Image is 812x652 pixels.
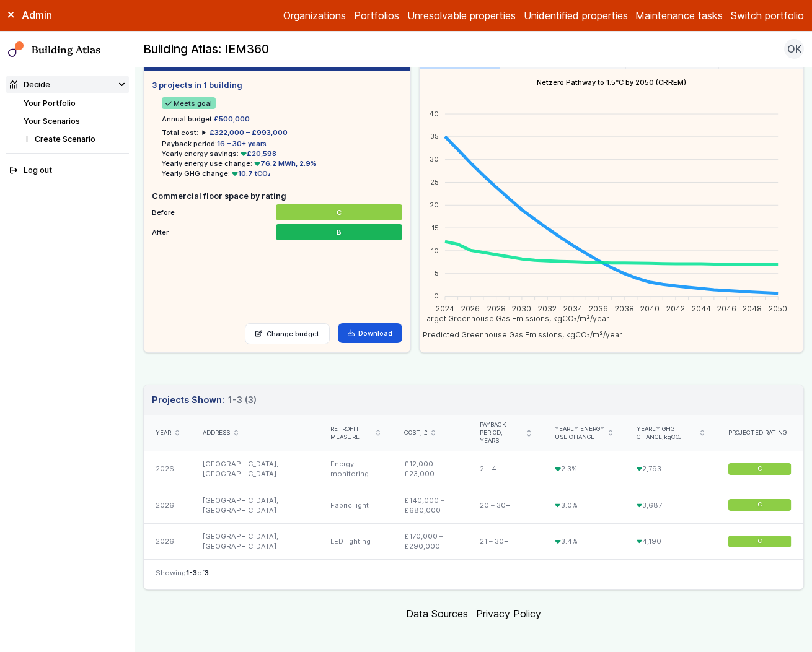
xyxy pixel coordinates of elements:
div: 20 – 30+ [468,487,543,523]
a: [GEOGRAPHIC_DATA], [GEOGRAPHIC_DATA] [203,532,278,550]
span: Cost, £ [404,429,428,437]
a: [GEOGRAPHIC_DATA], [GEOGRAPHIC_DATA] [203,459,278,478]
a: Portfolios [354,8,399,23]
h2: Building Atlas: IEM360 [143,41,269,58]
nav: Table navigation [144,559,803,589]
span: Yearly GHG change, [637,425,697,441]
tspan: 2024 [436,303,454,313]
tspan: 2036 [589,303,608,313]
a: Unresolvable properties [407,8,516,23]
div: 2026 [144,451,191,487]
span: 3 [205,568,209,577]
span: C [757,465,762,473]
tspan: 0 [434,292,439,300]
h5: 3 projects in 1 building [152,79,402,91]
span: 76.2 MWh, 2.9% [252,159,316,168]
div: Energy monitoring [319,451,392,487]
tspan: 25 [430,178,439,186]
a: Unidentified properties [524,8,628,23]
span: Target Greenhouse Gas Emissions, kgCO₂/m²/year [413,314,609,323]
img: main-0bbd2752.svg [8,41,24,58]
span: £322,000 – £993,000 [210,128,288,137]
tspan: 15 [431,223,439,232]
div: Projected rating [728,429,792,437]
tspan: 2038 [615,303,634,313]
tspan: 30 [430,155,439,163]
div: 2026 [144,523,191,559]
h6: Total cost: [162,128,198,137]
div: Fabric light [319,487,392,523]
div: 3,687 [625,487,717,523]
div: 2.3% [543,451,625,487]
span: C [337,207,342,217]
div: £170,000 – £290,000 [392,523,468,559]
div: 3.4% [543,523,625,559]
a: Download [338,323,403,343]
a: Privacy Policy [476,607,541,620]
div: Decide [10,79,50,90]
summary: £322,000 – £993,000 [202,128,288,137]
span: OK [787,41,801,56]
span: C [757,537,762,546]
button: Log out [6,162,129,180]
span: £20,598 [239,149,276,158]
span: kgCO₂ [664,433,682,440]
span: 10.7 tCO₂ [230,169,271,178]
span: Showing of [156,568,209,578]
a: Organizations [283,8,346,23]
tspan: 5 [435,269,439,277]
div: £140,000 – £680,000 [392,487,468,523]
tspan: 10 [431,246,439,254]
span: 1-3 [186,568,197,577]
tspan: 2048 [743,303,762,313]
tspan: 2046 [717,303,736,313]
tspan: 40 [429,109,439,118]
span: 1-3 (3) [228,393,257,407]
button: OK [784,39,804,59]
div: 2,793 [625,451,717,487]
button: Create Scenario [20,130,129,148]
span: Retrofit measure [330,425,372,441]
span: Year [156,429,171,437]
h5: Commercial floor space by rating [152,190,402,202]
a: Data Sources [406,607,468,620]
span: Yearly energy use change [555,425,605,441]
li: Payback period: [162,139,402,149]
div: £12,000 – £23,000 [392,451,468,487]
tspan: 2040 [640,303,660,313]
tspan: 2042 [666,303,685,313]
span: Address [203,429,230,437]
li: Annual budget: [162,114,402,124]
tspan: 2026 [461,303,480,313]
span: Payback period, years [480,421,523,445]
span: 16 – 30+ years [217,139,267,148]
div: 2 – 4 [468,451,543,487]
h3: Projects Shown: [152,393,257,407]
li: After [152,222,402,238]
span: Predicted Greenhouse Gas Emissions, kgCO₂/m²/year [413,330,622,339]
tspan: 2030 [512,303,531,313]
tspan: 2032 [538,303,557,313]
li: Before [152,202,402,218]
div: 21 – 30+ [468,523,543,559]
tspan: 35 [430,132,439,141]
button: Switch portfolio [731,8,804,23]
tspan: 2050 [769,303,787,313]
div: 2026 [144,487,191,523]
span: Meets goal [162,97,216,109]
div: 4,190 [625,523,717,559]
div: 3.0% [543,487,625,523]
a: Maintenance tasks [635,8,723,23]
tspan: 2028 [487,303,506,313]
h4: Netzero Pathway to 1.5°C by 2050 (CRREM) [420,69,803,95]
a: Your Scenarios [24,116,80,126]
a: [GEOGRAPHIC_DATA], [GEOGRAPHIC_DATA] [203,496,278,515]
li: Yearly energy savings: [162,149,402,159]
li: Yearly GHG change: [162,168,402,178]
tspan: 2044 [692,303,711,313]
a: Change budget [245,323,330,344]
a: Your Portfolio [24,98,76,108]
span: C [757,501,762,509]
span: £500,000 [214,115,250,123]
tspan: 2034 [563,303,583,313]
